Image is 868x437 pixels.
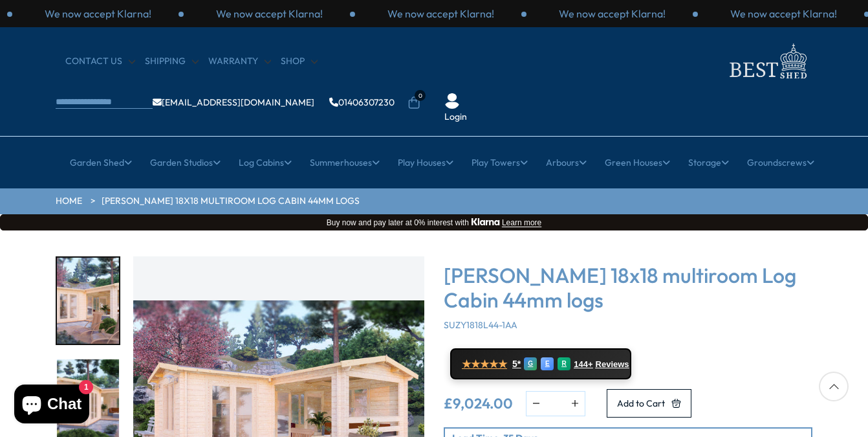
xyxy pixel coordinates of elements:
[216,6,323,21] p: We now accept Klarna!
[444,93,460,109] img: User Icon
[559,6,666,21] p: We now accept Klarna!
[472,146,528,179] a: Play Towers
[65,55,135,68] a: CONTACT US
[208,55,271,68] a: Warranty
[398,146,453,179] a: Play Houses
[56,256,120,345] div: 1 / 7
[541,357,554,370] div: E
[444,263,812,313] h3: [PERSON_NAME] 18x18 multiroom Log Cabin 44mm logs
[387,6,494,21] p: We now accept Klarna!
[617,399,665,408] span: Add to Cart
[444,396,513,410] ins: £9,024.00
[688,146,729,179] a: Storage
[596,359,629,370] span: Reviews
[407,96,420,109] a: 0
[462,358,507,370] span: ★★★★★
[239,146,292,179] a: Log Cabins
[524,357,537,370] div: G
[607,389,691,418] button: Add to Cart
[102,195,360,208] a: [PERSON_NAME] 18x18 multiroom Log Cabin 44mm logs
[558,357,570,370] div: R
[184,6,355,21] div: 2 / 3
[329,98,395,107] a: 01406307230
[574,359,592,370] span: 144+
[281,55,318,68] a: Shop
[415,90,426,101] span: 0
[444,319,517,331] span: SUZY1818L44-1AA
[153,98,314,107] a: [EMAIL_ADDRESS][DOMAIN_NAME]
[145,55,199,68] a: Shipping
[310,146,380,179] a: Summerhouses
[605,146,670,179] a: Green Houses
[355,6,526,21] div: 3 / 3
[444,111,467,124] a: Login
[56,195,82,208] a: HOME
[57,258,119,344] img: Suzy3_2x6-2_5S31896-1_f0f3b787-e36b-4efa-959a-148785adcb0b_200x200.jpg
[722,40,812,82] img: logo
[546,146,587,179] a: Arbours
[12,6,184,21] div: 1 / 3
[45,6,151,21] p: We now accept Klarna!
[70,146,132,179] a: Garden Shed
[526,6,698,21] div: 1 / 3
[747,146,814,179] a: Groundscrews
[450,348,631,379] a: ★★★★★ 5* G E R 144+ Reviews
[10,385,93,427] inbox-online-store-chat: Shopify online store chat
[730,6,837,21] p: We now accept Klarna!
[150,146,221,179] a: Garden Studios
